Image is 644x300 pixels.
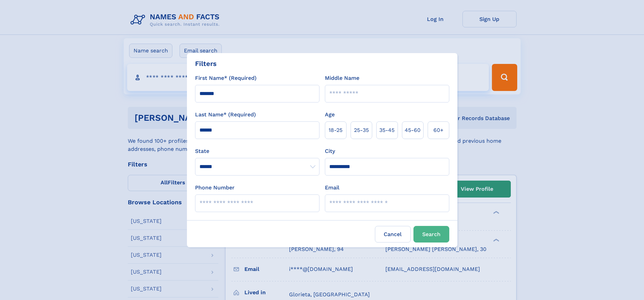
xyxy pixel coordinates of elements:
label: Middle Name [325,74,359,82]
span: 25‑35 [354,126,369,134]
span: 45‑60 [405,126,421,134]
span: 35‑45 [379,126,395,134]
label: Last Name* (Required) [195,111,256,119]
label: Cancel [375,226,411,243]
label: City [325,147,335,155]
label: Phone Number [195,184,235,192]
label: First Name* (Required) [195,74,257,82]
label: State [195,147,319,155]
span: 18‑25 [329,126,342,134]
label: Email [325,184,339,192]
button: Search [413,226,449,243]
span: 60+ [433,126,444,134]
label: Age [325,111,335,119]
div: Filters [195,59,217,69]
